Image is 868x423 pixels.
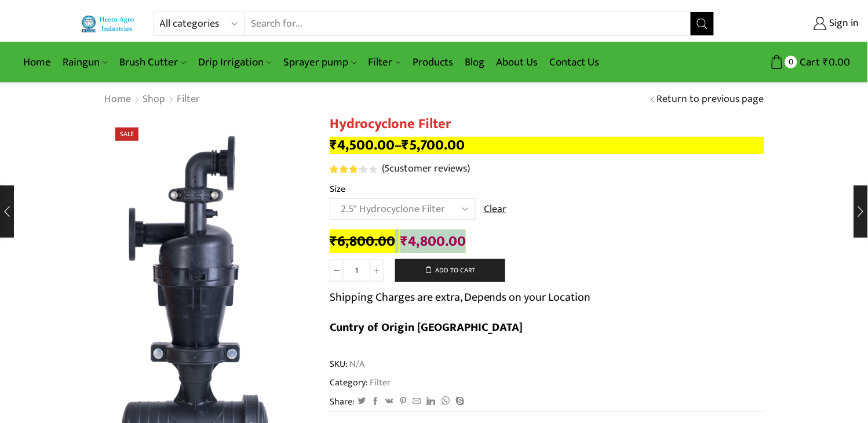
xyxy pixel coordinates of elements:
a: About Us [490,49,544,76]
p: Shipping Charges are extra, Depends on your Location [330,288,591,307]
bdi: 6,800.00 [330,229,395,253]
a: Filter [176,92,200,107]
a: Sign in [732,13,859,34]
a: Clear options [484,202,506,217]
span: ₹ [400,229,408,253]
span: 0 [785,56,797,68]
a: Blog [459,49,490,76]
bdi: 0.00 [823,53,851,71]
span: Share: [330,395,355,409]
a: 0 Cart ₹0.00 [726,52,851,73]
span: ₹ [823,53,829,71]
span: Cart [797,54,820,70]
a: Contact Us [544,49,605,76]
span: ₹ [330,133,337,157]
span: 5 [384,160,389,177]
input: Product quantity [344,260,370,282]
span: ₹ [330,229,337,253]
input: Search for... [245,12,691,35]
span: 5 [330,165,379,173]
button: Add to cart [395,259,505,282]
span: Category: [330,376,391,389]
bdi: 4,800.00 [400,229,466,253]
span: Rated out of 5 based on customer ratings [330,165,360,173]
bdi: 4,500.00 [330,133,395,157]
h1: Hydrocyclone Filter [330,116,764,133]
a: Sprayer pump [278,49,362,76]
a: Filter [363,49,407,76]
a: Return to previous page [657,92,764,107]
nav: Breadcrumb [104,92,200,107]
label: Size [330,183,345,196]
a: Products [407,49,459,76]
bdi: 5,700.00 [402,133,465,157]
b: Cuntry of Origin [GEOGRAPHIC_DATA] [330,318,523,337]
span: Sale [115,127,138,141]
span: ₹ [402,133,409,157]
a: Raingun [57,49,114,76]
a: Home [104,92,132,107]
a: Home [17,49,57,76]
a: Shop [142,92,166,107]
p: – [330,137,764,154]
a: Filter [368,375,391,390]
span: SKU: [330,358,764,371]
a: (5customer reviews) [382,162,470,177]
span: Sign in [827,16,859,31]
button: Search button [691,12,714,35]
span: N/A [348,358,364,371]
a: Brush Cutter [114,49,192,76]
a: Drip Irrigation [192,49,278,76]
div: Rated 3.20 out of 5 [330,165,377,173]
